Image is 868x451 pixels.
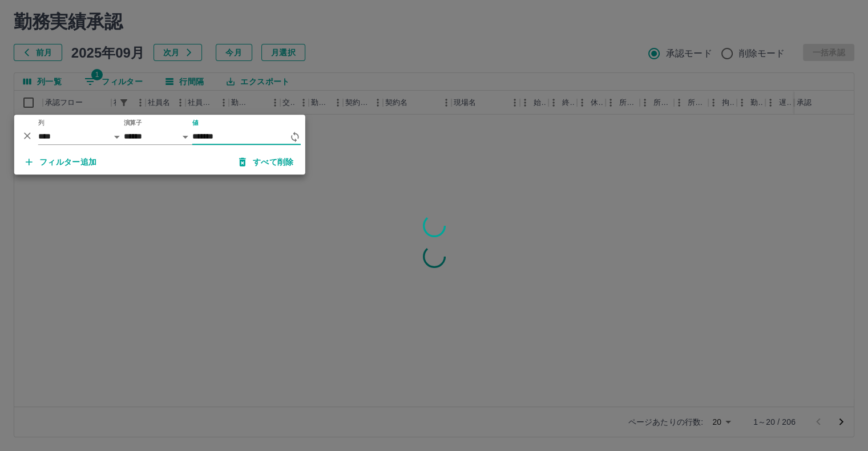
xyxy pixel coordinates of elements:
button: 削除 [19,127,36,144]
label: 値 [192,119,199,127]
label: 演算子 [124,119,142,127]
button: すべて削除 [230,152,303,172]
label: 列 [38,119,45,127]
button: フィルター追加 [17,152,106,172]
